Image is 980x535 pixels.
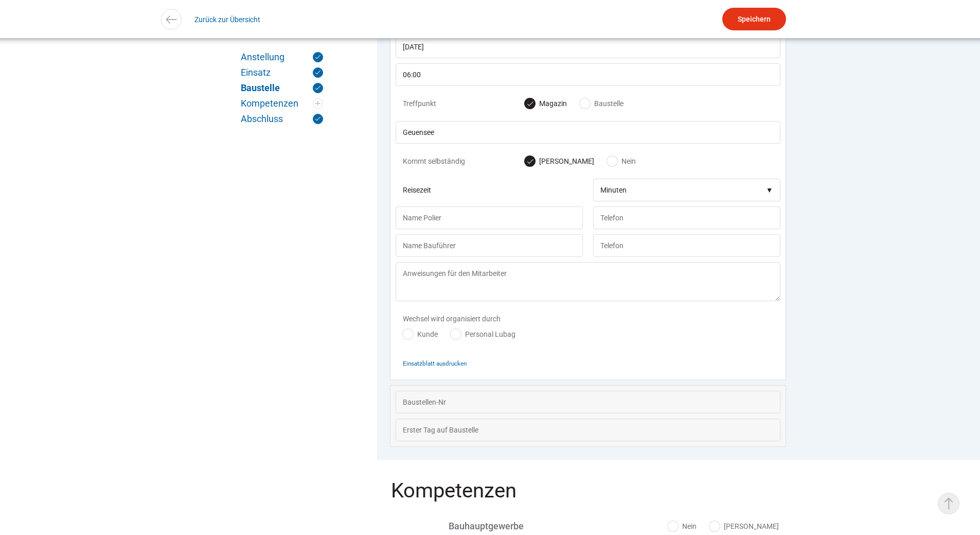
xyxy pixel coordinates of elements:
[396,63,780,86] input: Startzeit am ersten Tag
[709,521,779,531] label: [PERSON_NAME]
[403,360,467,367] small: Einsatzblatt ausdrucken
[525,156,594,166] label: [PERSON_NAME]
[451,329,515,339] label: Personal Lubag
[403,314,773,324] div: Wechsel wird organisiert durch
[403,329,438,339] label: Kunde
[241,83,323,93] a: Baustelle
[938,493,959,514] a: ▵ Nach oben
[525,98,567,109] label: Magazin
[396,234,583,257] input: Name Bauführer
[593,234,780,257] input: Telefon
[396,36,780,58] input: Erster Tag auf Baustelle
[194,8,260,31] a: Zurück zur Übersicht
[164,12,179,27] img: icon-arrow-left.svg
[403,359,467,367] a: Einsatzblatt ausdrucken
[403,156,525,166] span: Kommt selbständig
[241,52,323,62] a: Anstellung
[390,480,788,514] legend: Kompetenzen
[396,121,780,144] input: Werkhof
[668,521,697,531] label: Nein
[241,67,323,78] a: Einsatz
[722,8,786,30] input: Speichern
[396,391,780,413] input: Baustellen-Nr
[396,206,583,229] input: Name Polier
[396,419,780,441] input: Erster Tag auf Baustelle
[607,156,636,166] label: Nein
[580,98,623,109] label: Baustelle
[241,114,323,124] a: Abschluss
[403,98,525,109] span: Treffpunkt
[241,98,323,109] a: Kompetenzen
[449,521,575,531] span: Bauhauptgewerbe
[593,206,780,229] input: Telefon
[403,186,431,194] label: Reisezeit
